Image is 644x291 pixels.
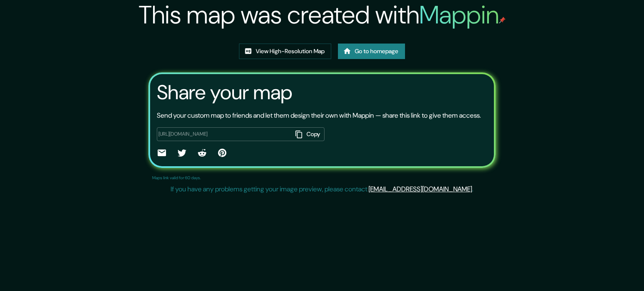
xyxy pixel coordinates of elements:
a: View High-Resolution Map [239,44,331,59]
p: Send your custom map to friends and let them design their own with Mappin — share this link to gi... [157,111,481,121]
h3: Share your map [157,81,292,104]
p: Maps link valid for 60 days. [152,175,201,181]
a: [EMAIL_ADDRESS][DOMAIN_NAME] [369,185,472,193]
button: Copy [292,127,325,141]
a: Go to homepage [338,44,405,59]
img: mappin-pin [499,17,506,23]
p: If you have any problems getting your image preview, please contact . [171,184,473,194]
